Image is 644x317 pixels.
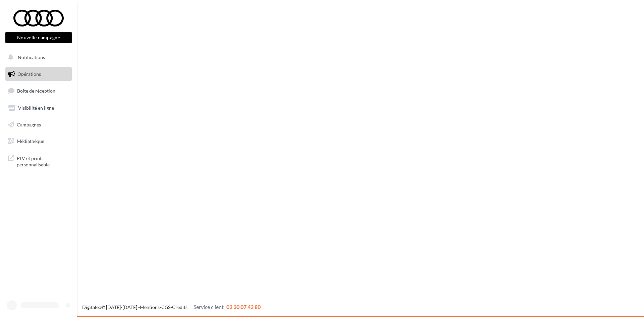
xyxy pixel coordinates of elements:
a: Crédits [172,304,187,310]
span: Notifications [18,54,45,60]
a: Campagnes [4,118,73,132]
a: PLV et print personnalisable [4,151,73,171]
a: Mentions [140,304,160,310]
a: Médiathèque [4,134,73,148]
a: Opérations [4,67,73,81]
a: Visibilité en ligne [4,101,73,115]
span: Campagnes [17,121,41,127]
span: © [DATE]-[DATE] - - - [82,304,261,310]
a: Boîte de réception [4,84,73,98]
button: Nouvelle campagne [5,32,72,43]
span: PLV et print personnalisable [17,154,69,168]
span: Boîte de réception [17,88,55,94]
span: Médiathèque [17,138,44,144]
span: Opérations [17,71,41,77]
a: CGS [161,304,170,310]
a: Digitaleo [82,304,101,310]
button: Notifications [4,50,70,64]
span: Visibilité en ligne [18,105,54,111]
span: Service client [194,304,224,310]
span: 02 30 07 43 80 [226,304,261,310]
